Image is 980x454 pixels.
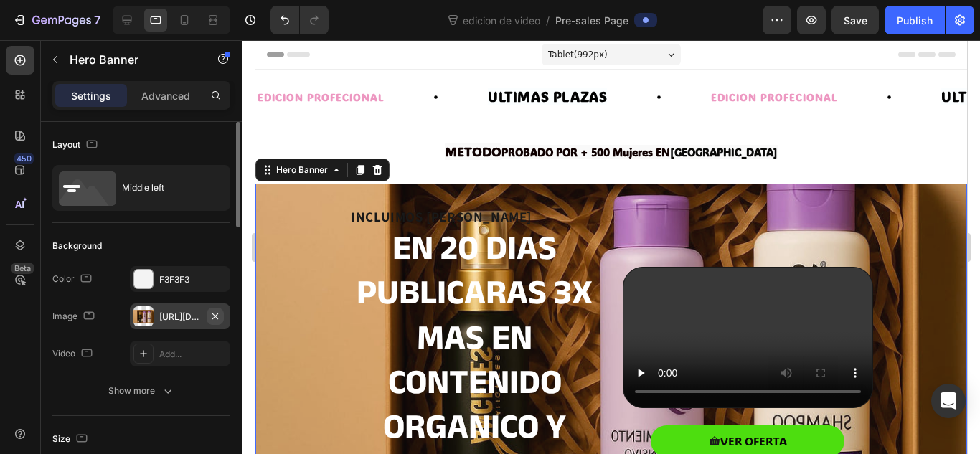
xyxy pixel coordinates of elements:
[122,171,209,204] div: Middle left
[52,240,102,252] div: Background
[159,273,227,286] div: F3F3F3
[555,13,628,28] span: Pre-sales Page
[141,88,190,103] p: Advanced
[14,153,34,164] div: 450
[246,105,415,119] strong: PROBADO POR + 500 Mujeres EN
[546,13,550,28] span: /
[70,51,192,68] p: Hero Banner
[395,385,589,417] a: VER OFERTA
[95,168,343,186] p: INCLUIMOS [PERSON_NAME]
[270,6,329,34] div: Undo/Redo
[108,384,175,398] div: Show more
[52,270,95,289] div: Color
[52,344,95,364] div: Video
[159,348,227,361] div: Add...
[189,103,246,120] strong: METODO
[52,136,100,155] div: Layout
[368,227,617,367] video: Video
[686,47,805,65] span: ULTIMAS PLAZAS
[931,384,966,418] div: Open Intercom Messenger
[52,430,90,449] div: Size
[885,6,945,34] button: Publish
[465,393,532,408] span: VER OFERTA
[831,6,879,34] button: Save
[415,105,522,119] strong: [GEOGRAPHIC_DATA]
[11,263,34,274] div: Beta
[71,88,111,103] p: Settings
[897,13,933,28] div: Publish
[52,307,98,326] div: Image
[52,378,230,404] button: Show more
[456,50,582,64] span: EDICION PROFECIONAL
[94,11,100,29] p: 7
[18,123,75,136] div: Hero Banner
[159,311,201,323] div: [URL][DOMAIN_NAME]
[844,14,867,27] span: Save
[460,13,543,28] span: edicion de video
[255,40,967,454] iframe: Design area
[6,6,107,34] button: 7
[94,166,344,187] h2: Rich Text Editor. Editing area: main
